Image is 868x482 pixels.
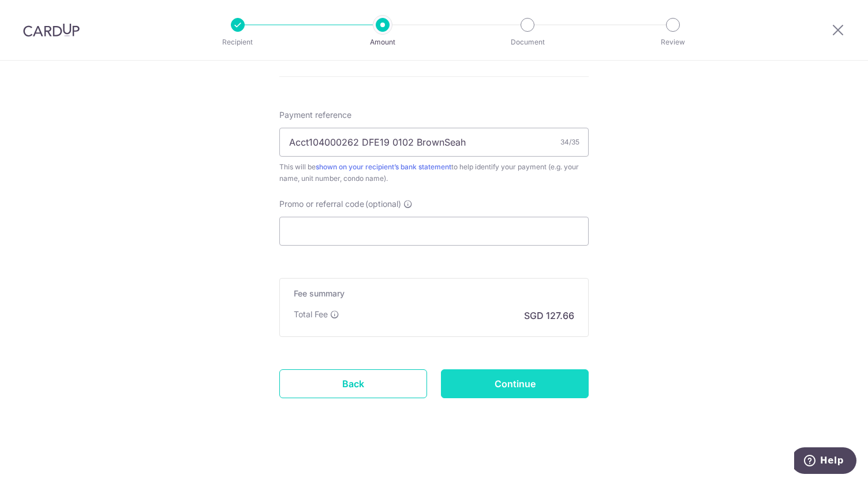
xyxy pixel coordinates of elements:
img: CardUp [23,23,80,37]
p: Review [630,36,716,48]
span: Promo or referral code [279,198,364,210]
p: Total Fee [294,309,328,320]
a: shown on your recipient’s bank statement [316,162,451,171]
p: SGD 127.66 [524,309,574,322]
p: Amount [340,36,425,48]
a: Back [279,369,427,398]
div: This will be to help identify your payment (e.g. your name, unit number, condo name). [279,161,589,184]
span: Payment reference [279,109,351,121]
span: (optional) [365,198,401,210]
iframe: Opens a widget where you can find more information [794,447,856,476]
h5: Fee summary [294,288,574,299]
div: 34/35 [560,136,579,148]
input: Continue [441,369,589,398]
p: Document [485,36,570,48]
p: Recipient [195,36,280,48]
